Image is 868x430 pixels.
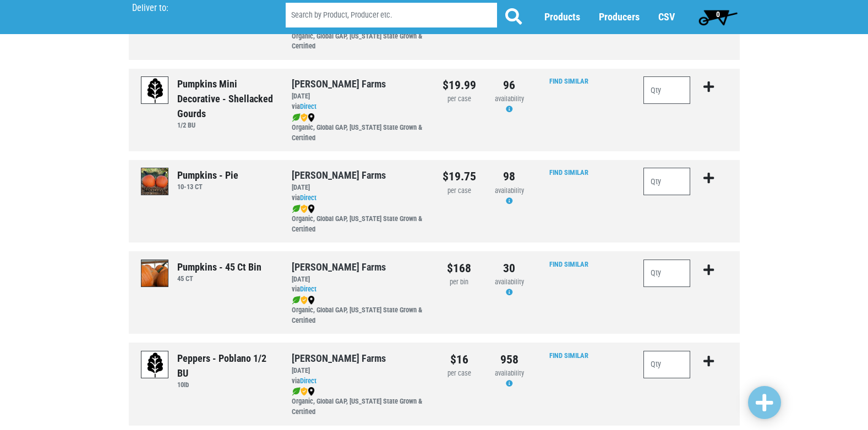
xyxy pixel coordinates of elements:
[132,3,258,14] p: Deliver to:
[141,168,169,196] img: thumbnail-f402428343f8077bd364b9150d8c865c.png
[549,77,588,85] a: Find Similar
[658,12,675,23] a: CSV
[493,168,526,185] div: 98
[443,94,476,104] div: per case
[292,261,386,273] a: [PERSON_NAME] Farms
[643,351,691,378] input: Qty
[177,168,238,183] div: Pumpkins - Pie
[292,169,386,181] a: [PERSON_NAME] Farms
[141,260,169,288] img: thumbnail-1bebd04f8b15c5af5e45833110fd7731.png
[443,168,476,185] div: $19.75
[443,351,476,368] div: $16
[443,277,476,288] div: per bin
[292,366,426,376] div: [DATE]
[308,113,315,122] img: map_marker-0e94453035b3232a4d21701695807de9.png
[292,296,301,305] img: leaf-e5c59151409436ccce96b2ca1b28e03c.png
[301,205,308,213] img: safety-e55c860ca8c00a9c171001a62a92dabd.png
[493,76,526,94] div: 96
[177,274,261,283] h6: 45 CT
[292,387,301,396] img: leaf-e5c59151409436ccce96b2ca1b28e03c.png
[141,77,169,104] img: placeholder-variety-43d6402dacf2d531de610a020419775a.svg
[493,260,526,277] div: 30
[643,260,691,287] input: Qty
[694,6,743,28] a: 0
[301,296,308,305] img: safety-e55c860ca8c00a9c171001a62a92dabd.png
[300,102,316,111] a: Direct
[141,351,169,379] img: placeholder-variety-43d6402dacf2d531de610a020419775a.svg
[177,351,275,381] div: Peppers - Poblano 1/2 BU
[292,193,426,203] div: via
[292,376,426,387] div: via
[308,387,315,396] img: map_marker-0e94453035b3232a4d21701695807de9.png
[292,183,426,193] div: [DATE]
[308,296,315,305] img: map_marker-0e94453035b3232a4d21701695807de9.png
[716,10,720,19] span: 0
[141,177,169,186] a: Pumpkins - Pie
[599,12,640,23] a: Producers
[549,351,588,360] a: Find Similar
[495,278,524,286] span: availability
[495,186,524,195] span: availability
[286,3,497,28] input: Search by Product, Producer etc.
[177,381,275,389] h6: 10lb
[292,274,426,285] div: [DATE]
[292,284,426,295] div: via
[643,76,691,104] input: Qty
[177,121,275,129] h6: 1/2 BU
[292,91,426,102] div: [DATE]
[443,260,476,277] div: $168
[292,203,426,235] div: Organic, Global GAP, [US_STATE] State Grown & Certified
[292,113,301,122] img: leaf-e5c59151409436ccce96b2ca1b28e03c.png
[443,76,476,94] div: $19.99
[443,368,476,379] div: per case
[308,205,315,213] img: map_marker-0e94453035b3232a4d21701695807de9.png
[292,387,426,418] div: Organic, Global GAP, [US_STATE] State Grown & Certified
[549,168,588,177] a: Find Similar
[643,168,691,195] input: Qty
[495,95,524,103] span: availability
[177,260,261,274] div: Pumpkins - 45 ct Bin
[292,112,426,144] div: Organic, Global GAP, [US_STATE] State Grown & Certified
[177,76,275,121] div: Pumpkins Mini Decorative - Shellacked Gourds
[495,369,524,377] span: availability
[292,21,426,52] div: Organic, Global GAP, [US_STATE] State Grown & Certified
[292,295,426,326] div: Organic, Global GAP, [US_STATE] State Grown & Certified
[300,377,316,385] a: Direct
[493,351,526,368] div: 958
[544,12,580,23] a: Products
[301,387,308,396] img: safety-e55c860ca8c00a9c171001a62a92dabd.png
[292,205,301,213] img: leaf-e5c59151409436ccce96b2ca1b28e03c.png
[301,113,308,122] img: safety-e55c860ca8c00a9c171001a62a92dabd.png
[292,102,426,112] div: via
[177,183,238,191] h6: 10-13 CT
[443,186,476,196] div: per case
[549,260,588,268] a: Find Similar
[300,194,316,202] a: Direct
[292,352,386,364] a: [PERSON_NAME] Farms
[292,78,386,90] a: [PERSON_NAME] Farms
[300,285,316,293] a: Direct
[141,268,169,278] a: Pumpkins - 45 ct Bin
